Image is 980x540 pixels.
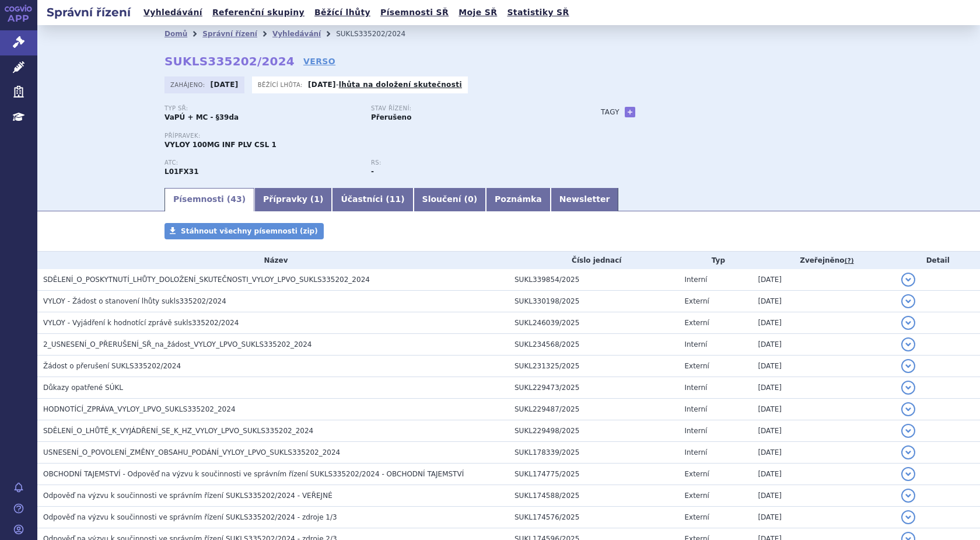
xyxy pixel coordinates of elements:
span: Interní [684,276,707,284]
h2: Správní řízení [37,4,140,20]
p: RS: [371,159,566,166]
td: SUKL234568/2025 [509,334,678,356]
span: 0 [468,194,474,204]
a: Statistiky SŘ [503,5,572,20]
p: Přípravek: [164,133,577,140]
td: [DATE] [752,377,895,399]
a: Moje SŘ [455,5,501,20]
strong: Přerušeno [371,113,411,121]
button: detail [901,294,915,308]
button: detail [901,510,915,524]
a: lhůta na doložení skutečnosti [339,81,462,89]
button: detail [901,316,915,330]
td: SUKL174588/2025 [509,485,678,507]
td: SUKL229473/2025 [509,377,678,399]
td: [DATE] [752,464,895,485]
span: Zahájeno: [170,80,207,89]
span: Interní [684,448,707,457]
p: Stav řízení: [371,105,566,112]
strong: [DATE] [211,81,239,89]
a: + [625,107,635,117]
a: Účastníci (11) [332,188,413,211]
span: Interní [684,384,707,392]
td: [DATE] [752,334,895,356]
th: Zveřejněno [752,252,895,269]
th: Detail [895,252,980,269]
span: HODNOTÍCÍ_ZPRÁVA_VYLOY_LPVO_SUKLS335202_2024 [43,405,236,413]
th: Název [37,252,509,269]
td: [DATE] [752,356,895,377]
span: VYLOY - Žádost o stanovení lhůty sukls335202/2024 [43,297,226,305]
td: SUKL174576/2025 [509,507,678,528]
td: SUKL178339/2025 [509,442,678,464]
a: Přípravky (1) [254,188,332,211]
strong: - [371,168,374,176]
a: Sloučení (0) [414,188,486,211]
h3: Tagy [601,105,619,119]
span: Odpověď na výzvu k součinnosti ve správním řízení SUKLS335202/2024 - zdroje 1/3 [43,513,337,521]
strong: [DATE] [308,81,336,89]
td: [DATE] [752,442,895,464]
td: SUKL229498/2025 [509,420,678,442]
a: Písemnosti (43) [164,188,254,211]
button: detail [901,402,915,416]
button: detail [901,359,915,373]
span: VYLOY - Vyjádření k hodnotící zprávě sukls335202/2024 [43,319,239,327]
a: Domů [164,30,187,38]
a: Běžící lhůty [311,5,374,20]
span: 43 [230,194,242,204]
span: 2_USNESENÍ_O_PŘERUŠENÍ_SŘ_na_žádost_VYLOY_LPVO_SUKLS335202_2024 [43,340,311,349]
td: SUKL339854/2025 [509,269,678,291]
span: 11 [390,194,401,204]
button: detail [901,467,915,481]
td: [DATE] [752,507,895,528]
span: Důkazy opatřené SÚKL [43,384,123,392]
span: Stáhnout všechny písemnosti (zip) [181,227,318,235]
li: SUKLS335202/2024 [336,25,421,43]
td: SUKL330198/2025 [509,291,678,312]
td: SUKL229487/2025 [509,399,678,420]
td: SUKL246039/2025 [509,312,678,334]
strong: ZOLBETUXIMAB [164,168,199,176]
td: [DATE] [752,420,895,442]
button: detail [901,337,915,351]
a: Písemnosti SŘ [377,5,452,20]
span: Externí [684,513,709,521]
button: detail [901,489,915,503]
button: detail [901,424,915,438]
td: [DATE] [752,269,895,291]
button: detail [901,381,915,395]
span: SDĚLENÍ_O_LHŮTĚ_K_VYJÁDŘENÍ_SE_K_HZ_VYLOY_LPVO_SUKLS335202_2024 [43,427,313,435]
button: detail [901,273,915,287]
span: 1 [314,194,320,204]
span: Interní [684,427,707,435]
span: Žádost o přerušení SUKLS335202/2024 [43,362,181,370]
strong: SUKLS335202/2024 [164,54,295,68]
span: Externí [684,362,709,370]
strong: VaPÚ + MC - §39da [164,113,239,121]
a: Správní řízení [202,30,257,38]
a: Referenční skupiny [209,5,308,20]
td: SUKL174775/2025 [509,464,678,485]
a: Vyhledávání [272,30,321,38]
p: Typ SŘ: [164,105,359,112]
span: SDĚLENÍ_O_POSKYTNUTÍ_LHŮTY_DOLOŽENÍ_SKUTEČNOSTI_VYLOY_LPVO_SUKLS335202_2024 [43,276,370,284]
span: Interní [684,340,707,349]
span: Běžící lhůta: [258,80,305,89]
span: Externí [684,492,709,500]
a: Stáhnout všechny písemnosti (zip) [164,223,324,239]
a: Newsletter [551,188,619,211]
th: Číslo jednací [509,252,678,269]
p: ATC: [164,159,359,166]
span: Externí [684,319,709,327]
a: Vyhledávání [140,5,206,20]
td: [DATE] [752,485,895,507]
span: Externí [684,470,709,478]
button: detail [901,445,915,459]
abbr: (?) [845,257,854,265]
span: USNESENÍ_O_POVOLENÍ_ZMĚNY_OBSAHU_PODÁNÍ_VYLOY_LPVO_SUKLS335202_2024 [43,448,340,457]
td: [DATE] [752,291,895,312]
a: Poznámka [486,188,551,211]
p: - [308,80,462,89]
a: VERSO [303,55,335,67]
